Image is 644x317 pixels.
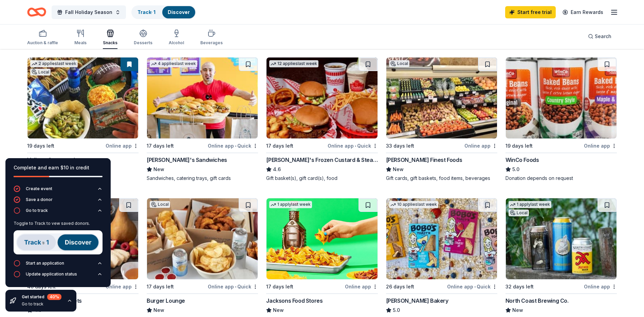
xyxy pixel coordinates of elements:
[393,306,400,314] span: 5.0
[22,294,61,300] div: Get started
[147,175,258,182] div: Sandwiches, catering trays, gift cards
[27,4,46,20] a: Home
[386,175,497,182] div: Gift cards, gift baskets, food items, beverages
[106,141,139,150] div: Online app
[27,57,139,182] a: Image for Vallarta Supermarkets2 applieslast weekLocal19 days leftOnline appVallarta Supermarkets...
[208,282,258,291] div: Online app Quick
[512,165,519,173] span: 5.0
[147,198,258,279] img: Image for Burger Lounge
[386,142,414,150] div: 33 days left
[27,57,138,138] img: Image for Vallarta Supermarkets
[266,175,378,182] div: Gift basket(s), gift card(s), food
[14,218,103,260] div: Go to track
[509,201,551,208] div: 1 apply last week
[14,185,103,196] button: Create event
[26,186,52,191] div: Create event
[74,40,87,46] div: Meals
[269,201,312,208] div: 1 apply last week
[169,27,184,49] button: Alcohol
[14,271,103,282] button: Update application status
[14,230,103,254] img: Track
[266,198,377,279] img: Image for Jacksons Food Stores
[328,141,378,150] div: Online app Quick
[27,27,58,49] button: Auction & raffle
[389,201,438,208] div: 10 applies last week
[134,40,152,46] div: Desserts
[386,57,497,182] a: Image for Jensen’s Finest FoodsLocal33 days leftOnline app[PERSON_NAME] Finest FoodsNewGift cards...
[14,221,103,226] div: Toggle to Track to vew saved donors.
[14,196,103,207] button: Save a donor
[509,210,529,216] div: Local
[26,208,48,213] div: Go to track
[505,297,569,305] div: North Coast Brewing Co.
[386,156,462,164] div: [PERSON_NAME] Finest Foods
[150,201,170,208] div: Local
[269,60,318,67] div: 12 applies last week
[505,57,617,182] a: Image for WinCo Foods19 days leftOnline appWinCo Foods5.0Donation depends on request
[74,27,87,49] button: Meals
[26,261,64,266] div: Start an application
[386,57,497,138] img: Image for Jensen’s Finest Foods
[558,6,607,18] a: Earn Rewards
[47,294,61,300] div: 40 %
[266,142,293,150] div: 17 days left
[386,198,497,279] img: Image for Bobo's Bakery
[266,283,293,291] div: 17 days left
[505,156,539,164] div: WinCo Foods
[200,27,223,49] button: Beverages
[153,165,164,173] span: New
[474,284,476,289] span: •
[134,27,152,49] button: Desserts
[103,27,117,49] button: Snacks
[208,141,258,150] div: Online app Quick
[266,57,378,182] a: Image for Freddy's Frozen Custard & Steakburgers12 applieslast week17 days leftOnline app•Quick[P...
[464,141,497,150] div: Online app
[27,40,58,46] div: Auction & raffle
[103,40,117,46] div: Snacks
[26,197,53,202] div: Save a donor
[273,306,284,314] span: New
[147,142,174,150] div: 17 days left
[26,271,77,277] div: Update application status
[147,57,258,138] img: Image for Ike's Sandwiches
[355,143,356,149] span: •
[30,69,51,76] div: Local
[266,156,378,164] div: [PERSON_NAME]'s Frozen Custard & Steakburgers
[235,284,236,289] span: •
[200,40,223,46] div: Beverages
[584,141,617,150] div: Online app
[595,32,611,40] span: Search
[512,306,523,314] span: New
[147,57,258,182] a: Image for Ike's Sandwiches4 applieslast week17 days leftOnline app•Quick[PERSON_NAME]'s Sandwiche...
[583,30,617,43] button: Search
[584,282,617,291] div: Online app
[14,260,103,271] button: Start an application
[30,60,78,67] div: 2 applies last week
[14,207,103,218] button: Go to track
[266,297,323,305] div: Jacksons Food Stores
[147,297,185,305] div: Burger Lounge
[106,282,139,291] div: Online app
[27,142,54,150] div: 19 days left
[52,5,126,19] button: Fall Holiday Season
[386,297,448,305] div: [PERSON_NAME] Bakery
[22,301,61,307] div: Go to track
[147,156,227,164] div: [PERSON_NAME]'s Sandwiches
[447,282,497,291] div: Online app Quick
[168,9,190,15] a: Discover
[505,175,617,182] div: Donation depends on request
[505,142,533,150] div: 19 days left
[150,60,197,67] div: 4 applies last week
[131,5,196,19] button: Track· 1Discover
[393,165,404,173] span: New
[505,283,534,291] div: 32 days left
[266,57,377,138] img: Image for Freddy's Frozen Custard & Steakburgers
[147,283,174,291] div: 17 days left
[137,9,155,15] a: Track· 1
[345,282,378,291] div: Online app
[506,198,617,279] img: Image for North Coast Brewing Co.
[65,8,112,16] span: Fall Holiday Season
[169,40,184,46] div: Alcohol
[235,143,236,149] span: •
[389,60,409,67] div: Local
